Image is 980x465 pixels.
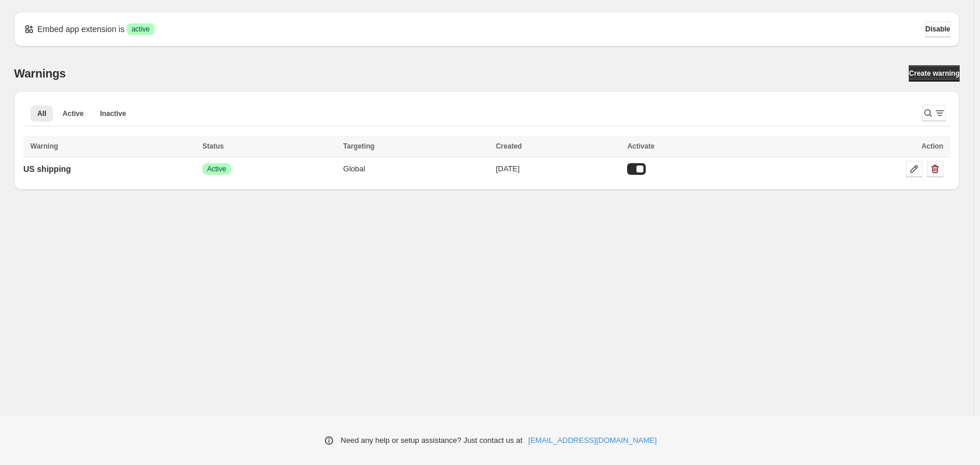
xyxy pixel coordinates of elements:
button: Disable [925,21,950,37]
span: Active [207,164,226,174]
div: Global [343,163,489,175]
a: Create warning [909,65,960,82]
div: [DATE] [496,163,620,175]
span: Targeting [343,142,374,150]
span: Created [496,142,522,150]
a: US shipping [23,160,71,178]
span: Active [62,109,83,118]
span: active [131,24,149,34]
button: Search and filter results [922,105,946,121]
a: [EMAIL_ADDRESS][DOMAIN_NAME] [528,435,657,446]
h2: Warnings [14,66,66,80]
p: US shipping [23,163,71,175]
span: Action [922,142,943,150]
span: Create warning [909,69,960,78]
span: Activate [627,142,654,150]
span: Disable [925,24,950,34]
span: Warning [30,142,58,150]
span: Status [202,142,224,150]
span: Inactive [100,109,126,118]
span: All [37,109,46,118]
p: Embed app extension is [37,23,124,35]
